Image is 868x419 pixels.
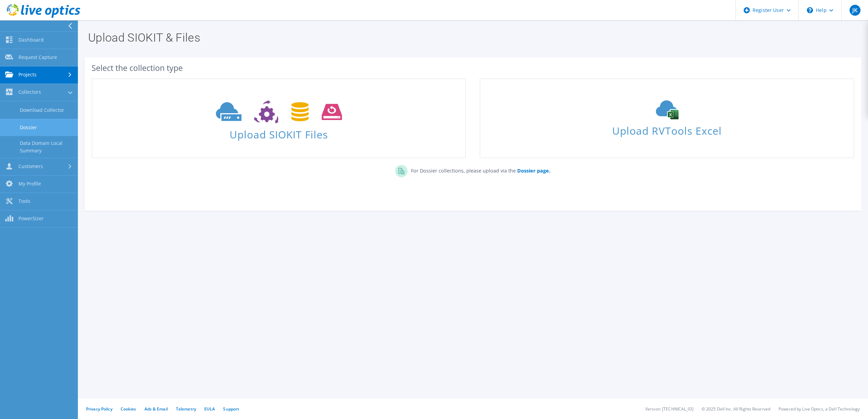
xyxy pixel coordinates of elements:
[92,64,854,72] div: Select the collection type
[516,167,550,174] a: Dossier page.
[702,406,770,412] li: © 2025 Dell Inc. All Rights Reserved
[92,125,465,140] span: Upload SIOKIT Files
[92,78,466,158] a: Upload SIOKIT Files
[144,406,168,412] a: Ads & Email
[850,5,860,16] span: JK
[779,406,860,412] li: Powered by Live Optics, a Dell Technology
[480,78,854,158] a: Upload RVTools Excel
[480,122,853,136] span: Upload RVTools Excel
[86,406,112,412] a: Privacy Policy
[88,32,854,43] h1: Upload SIOKIT & Files
[204,406,215,412] a: EULA
[807,7,813,13] svg: \n
[223,406,239,412] a: Support
[408,165,550,175] p: For Dossier collections, please upload via the
[645,406,693,412] li: Version: [TECHNICAL_ID]
[517,167,550,174] b: Dossier page.
[176,406,196,412] a: Telemetry
[121,406,136,412] a: Cookies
